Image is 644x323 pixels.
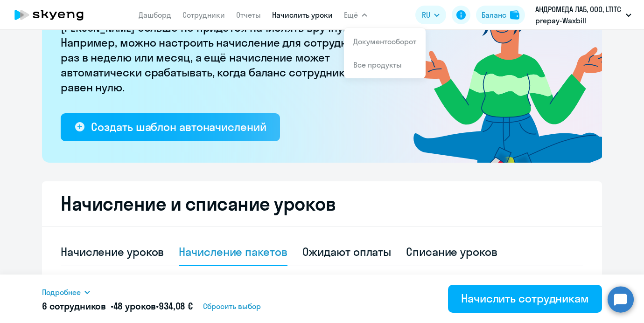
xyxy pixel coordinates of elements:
div: Начислить сотрудникам [461,291,589,306]
p: АНДРОМЕДА ЛАБ, ООО, LTITC prepay-Waxbill Technologies Limited doo [GEOGRAPHIC_DATA] [535,4,622,26]
span: RU [422,9,430,21]
button: Создать шаблон автоначислений [61,113,280,141]
h2: Начисление и списание уроков [61,192,583,215]
div: Начисление пакетов [179,244,287,259]
button: Ещё [344,6,367,24]
a: Дашборд [139,10,171,20]
a: Все продукты [353,60,402,69]
span: 934,08 € [159,300,193,312]
div: Создать шаблон автоначислений [91,119,266,134]
a: Документооборот [353,37,416,46]
a: Начислить уроки [272,10,333,20]
div: Начисление уроков [61,244,164,259]
button: Начислить сотрудникам [448,285,602,313]
span: Сбросить выбор [203,301,261,312]
span: 48 уроков [113,300,156,312]
p: [PERSON_NAME] больше не придётся начислять вручную. Например, можно настроить начисление для сотр... [61,20,378,95]
div: Списание уроков [406,244,497,259]
div: Ожидают оплаты [302,244,392,259]
button: АНДРОМЕДА ЛАБ, ООО, LTITC prepay-Waxbill Technologies Limited doo [GEOGRAPHIC_DATA] [531,4,636,26]
div: Баланс [482,9,506,21]
img: balance [510,10,519,20]
span: Подробнее [42,287,81,298]
button: RU [415,6,446,24]
span: Ещё [344,9,358,21]
a: Сотрудники [182,10,225,20]
a: Отчеты [236,10,261,20]
button: Балансbalance [476,6,525,24]
h5: 6 сотрудников • • [42,300,193,313]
